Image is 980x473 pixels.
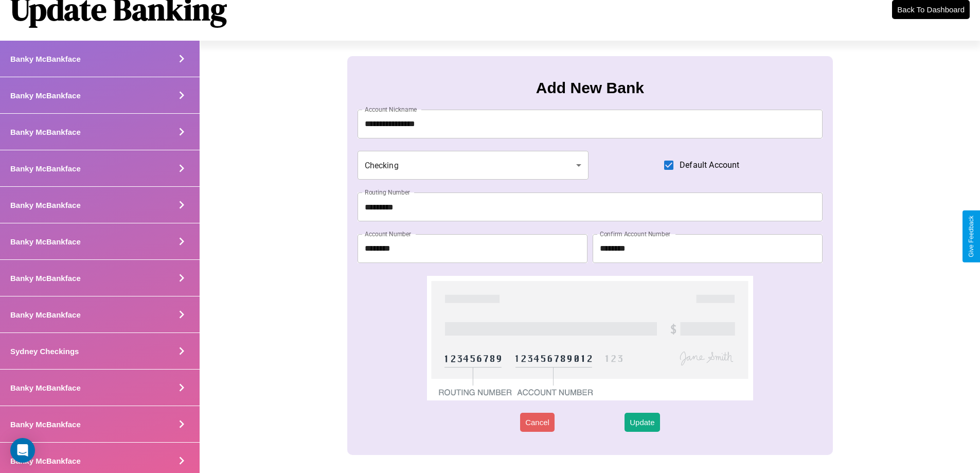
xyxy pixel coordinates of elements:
button: Cancel [520,413,555,432]
label: Account Nickname [365,105,417,114]
span: Default Account [680,159,739,171]
h4: Banky McBankface [10,55,81,63]
img: check [427,276,753,400]
h4: Banky McBankface [10,164,81,173]
h4: Banky McBankface [10,383,81,392]
h4: Banky McBankface [10,420,81,429]
h3: Add New Bank [536,79,644,97]
label: Account Number [365,230,411,238]
h4: Banky McBankface [10,237,81,246]
h4: Banky McBankface [10,201,81,209]
div: Open Intercom Messenger [10,438,35,463]
button: Update [625,413,660,432]
h4: Banky McBankface [10,274,81,283]
label: Routing Number [365,188,410,197]
h4: Sydney Checkings [10,347,79,356]
h4: Banky McBankface [10,91,81,100]
h4: Banky McBankface [10,457,81,465]
h4: Banky McBankface [10,310,81,319]
div: Checking [358,151,589,180]
h4: Banky McBankface [10,128,81,136]
label: Confirm Account Number [600,230,670,238]
div: Give Feedback [968,216,975,257]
